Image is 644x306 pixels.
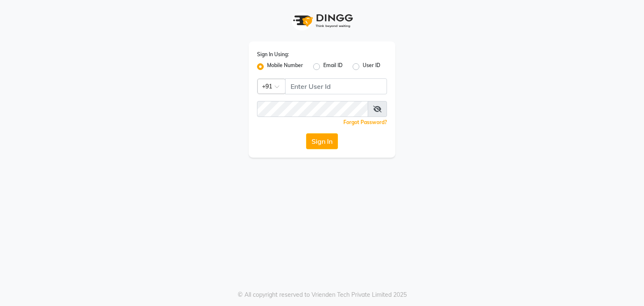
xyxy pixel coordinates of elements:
[257,51,289,58] label: Sign In Using:
[363,62,380,72] label: User ID
[267,62,303,72] label: Mobile Number
[288,8,356,33] img: logo1.svg
[285,78,387,94] input: Username
[257,101,368,117] input: Username
[323,62,343,72] label: Email ID
[306,133,338,149] button: Sign In
[343,119,387,125] a: Forgot Password?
